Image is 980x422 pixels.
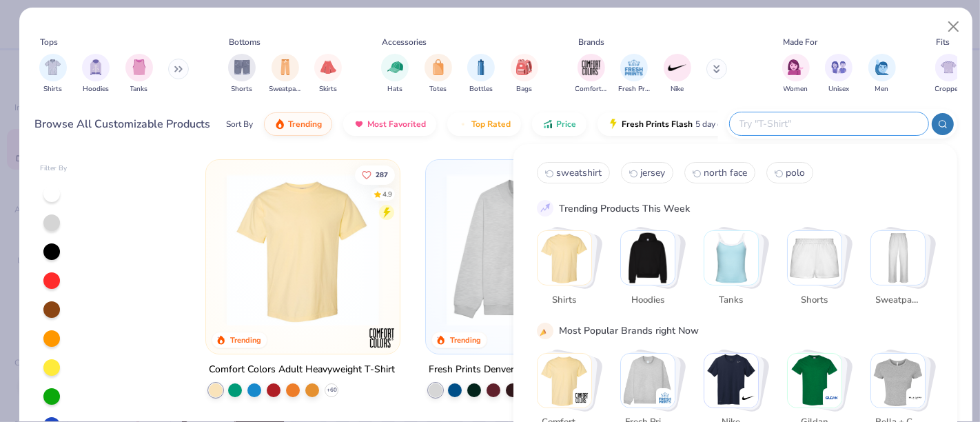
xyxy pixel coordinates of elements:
img: 029b8af0-80e6-406f-9fdc-fdf898547912 [220,174,386,326]
img: Hoodies Image [88,59,103,75]
span: jersey [640,166,665,179]
img: Gildan [788,354,841,408]
img: trending.gif [274,119,285,130]
img: Shorts Image [234,59,250,75]
button: filter button [782,54,810,94]
button: Trending [264,112,332,136]
button: Close [941,14,967,40]
div: filter for Shirts [39,54,67,94]
div: filter for Cropped [935,54,963,94]
button: filter button [664,54,691,94]
div: filter for Tanks [125,54,153,94]
span: 287 [376,171,388,178]
span: Men [875,84,889,94]
button: filter button [425,54,452,94]
img: Bottles Image [473,59,489,75]
span: Price [556,119,576,130]
div: 4.9 [382,189,392,199]
div: Made For [783,36,817,48]
img: Hoodies [621,231,675,285]
span: Shirts [542,293,586,307]
div: Sort By [226,118,253,130]
button: polo3 [766,162,813,183]
img: trend_line.gif [539,202,551,214]
span: Bottles [469,84,493,94]
img: Women Image [788,59,804,75]
img: Sweatpants [871,231,925,285]
div: filter for Unisex [825,54,853,94]
button: filter button [228,54,256,94]
span: sweatshirt [556,166,602,179]
img: TopRated.gif [458,119,469,130]
img: Cropped Image [941,59,957,75]
span: Fresh Prints [618,84,650,94]
img: Fresh Prints [621,354,675,408]
img: party_popper.gif [539,325,551,337]
img: Hats Image [387,59,403,75]
img: flash.gif [608,119,619,130]
span: Fresh Prints Flash [622,119,693,130]
span: Skirts [319,84,337,94]
button: Stack Card Button Sweatpants [870,230,934,312]
span: Shorts [232,84,253,94]
span: Sweatpants [269,84,301,94]
button: Stack Card Button Tanks [704,230,767,312]
img: Unisex Image [831,59,847,75]
img: Fresh Prints Image [624,57,644,78]
button: Stack Card Button Hoodies [620,230,684,312]
span: Tanks [130,84,148,94]
img: Comfort Colors [575,391,589,405]
div: filter for Bags [511,54,538,94]
img: Fresh Prints [658,391,672,405]
button: sweatshirt0 [537,162,610,183]
button: filter button [868,54,896,94]
img: Bella + Canvas [908,391,922,405]
div: Browse All Customizable Products [35,116,211,132]
button: jersey1 [621,162,673,183]
span: Cropped [935,84,963,94]
span: Shorts [792,293,837,307]
div: Fresh Prints Denver Mock Neck Heavyweight Sweatshirt [429,361,617,379]
div: filter for Skirts [314,54,342,94]
span: Hats [387,84,402,94]
img: Nike [704,354,758,408]
div: filter for Bottles [467,54,495,94]
img: e55d29c3-c55d-459c-bfd9-9b1c499ab3c6 [386,174,552,326]
span: Women [784,84,808,94]
img: Tanks Image [132,59,147,75]
div: filter for Totes [425,54,452,94]
div: filter for Shorts [228,54,256,94]
div: filter for Men [868,54,896,94]
span: polo [786,166,805,179]
button: Most Favorited [343,112,436,136]
img: Bella + Canvas [871,354,925,408]
button: Price [532,112,586,136]
button: filter button [125,54,153,94]
div: Accessories [382,36,427,48]
img: f5d85501-0dbb-4ee4-b115-c08fa3845d83 [440,174,606,326]
img: Nike Image [667,57,688,78]
button: filter button [825,54,853,94]
span: Hoodies [625,293,670,307]
img: Tanks [704,231,758,285]
button: filter button [618,54,650,94]
span: Tanks [708,293,753,307]
span: Unisex [828,84,849,94]
img: Comfort Colors [538,354,591,408]
div: filter for Nike [664,54,691,94]
img: Bags Image [516,59,531,75]
button: filter button [269,54,301,94]
span: Comfort Colors [575,84,607,94]
span: Top Rated [471,119,511,130]
div: filter for Comfort Colors [575,54,607,94]
button: filter button [314,54,342,94]
img: Shirts Image [45,59,61,75]
input: Try "T-Shirt" [738,116,919,132]
div: filter for Hats [381,54,409,94]
div: filter for Fresh Prints [618,54,650,94]
img: Shirts [538,231,591,285]
span: 5 day delivery [695,117,746,132]
button: filter button [467,54,495,94]
span: Hoodies [83,84,109,94]
img: most_fav.gif [354,119,365,130]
